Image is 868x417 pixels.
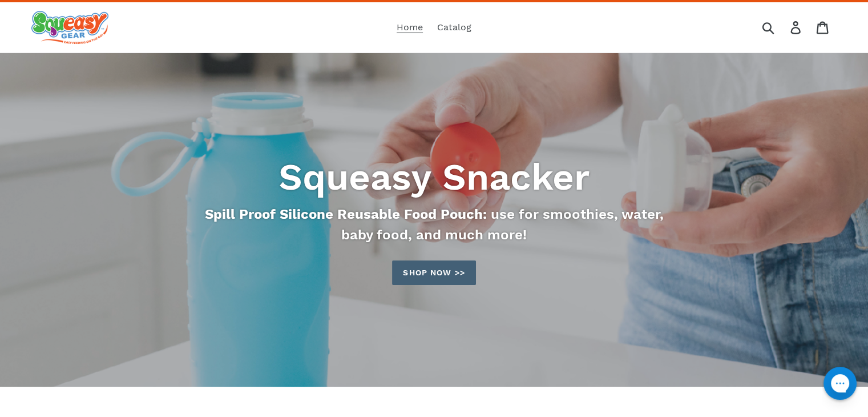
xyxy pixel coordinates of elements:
[123,155,745,199] h2: Squeasy Snacker
[437,22,471,33] span: Catalog
[205,206,487,222] strong: Spill Proof Silicone Reusable Food Pouch:
[201,204,668,245] p: use for smoothies, water, baby food, and much more!
[431,19,477,36] a: Catalog
[766,15,797,40] input: Search
[391,19,429,36] a: Home
[392,260,475,285] a: Shop now >>: Catalog
[397,22,423,33] span: Home
[31,11,108,44] img: squeasy gear snacker portable food pouch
